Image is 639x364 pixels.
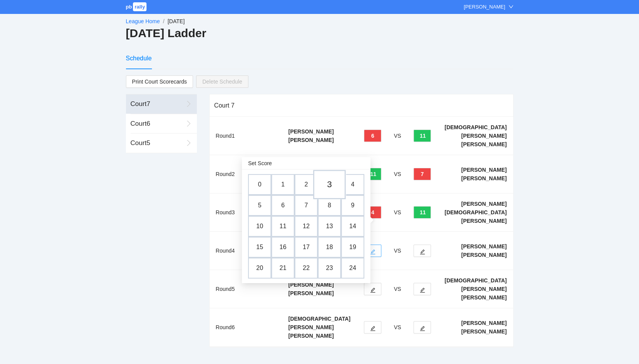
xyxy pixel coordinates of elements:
[461,328,506,335] b: [PERSON_NAME]
[126,4,132,10] span: pb
[508,4,513,9] span: down
[413,130,431,142] button: 11
[413,283,431,295] button: edit
[341,174,364,195] td: 4
[288,316,350,330] b: [DEMOGRAPHIC_DATA][PERSON_NAME]
[210,308,282,347] td: Round 6
[341,216,364,237] td: 14
[295,195,318,216] td: 7
[318,258,341,279] td: 23
[341,195,364,216] td: 9
[271,174,295,195] td: 1
[163,18,164,24] span: /
[131,99,183,109] div: Court 7
[288,290,334,296] b: [PERSON_NAME]
[271,195,295,216] td: 6
[461,167,506,173] b: [PERSON_NAME]
[388,308,407,347] td: VS
[461,201,506,207] b: [PERSON_NAME]
[461,320,506,326] b: [PERSON_NAME]
[370,325,375,331] span: edit
[444,209,506,224] b: [DEMOGRAPHIC_DATA][PERSON_NAME]
[370,287,375,293] span: edit
[461,141,506,147] b: [PERSON_NAME]
[295,258,318,279] td: 22
[210,270,282,308] td: Round 5
[388,117,407,155] td: VS
[318,216,341,237] td: 13
[248,216,271,237] td: 10
[126,53,152,63] div: Schedule
[167,18,184,24] span: [DATE]
[271,237,295,258] td: 16
[413,321,431,333] button: edit
[210,155,282,193] td: Round 2
[248,258,271,279] td: 20
[464,3,505,11] div: [PERSON_NAME]
[248,195,271,216] td: 5
[126,18,160,24] a: League Home
[341,258,364,279] td: 24
[461,252,506,258] b: [PERSON_NAME]
[420,325,425,331] span: edit
[248,159,272,167] div: Set Score
[126,26,513,41] h2: [DATE] Ladder
[210,232,282,270] td: Round 4
[288,282,334,288] b: [PERSON_NAME]
[444,124,506,139] b: [DEMOGRAPHIC_DATA][PERSON_NAME]
[420,287,425,293] span: edit
[413,244,431,257] button: edit
[132,76,187,87] span: Print Court Scorecards
[131,138,183,148] div: Court 5
[133,2,146,11] span: rally
[318,237,341,258] td: 18
[295,237,318,258] td: 17
[413,168,431,180] button: 7
[271,216,295,237] td: 11
[364,130,381,142] button: 6
[318,195,341,216] td: 8
[388,232,407,270] td: VS
[413,206,431,219] button: 11
[388,193,407,232] td: VS
[341,237,364,258] td: 19
[248,174,271,195] td: 0
[210,193,282,232] td: Round 3
[214,94,508,116] div: Court 7
[271,258,295,279] td: 21
[126,75,193,88] a: Print Court Scorecards
[288,333,334,339] b: [PERSON_NAME]
[444,277,506,292] b: [DEMOGRAPHIC_DATA][PERSON_NAME]
[313,170,346,199] td: 3
[295,216,318,237] td: 12
[131,119,183,129] div: Court 6
[288,137,334,143] b: [PERSON_NAME]
[420,249,425,255] span: edit
[288,128,334,135] b: [PERSON_NAME]
[295,174,318,195] td: 2
[461,294,506,301] b: [PERSON_NAME]
[248,237,271,258] td: 15
[126,4,148,10] a: pbrally
[210,117,282,155] td: Round 1
[388,270,407,308] td: VS
[364,321,381,333] button: edit
[461,175,506,181] b: [PERSON_NAME]
[364,283,381,295] button: edit
[461,243,506,250] b: [PERSON_NAME]
[388,155,407,193] td: VS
